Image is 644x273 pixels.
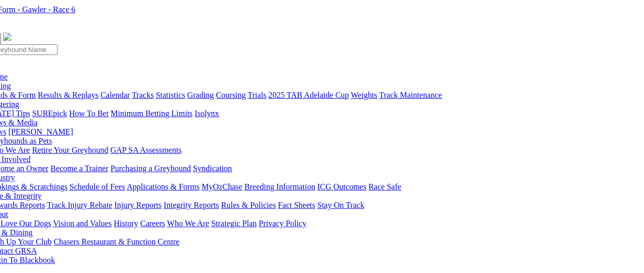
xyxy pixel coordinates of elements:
[351,91,377,99] a: Weights
[317,201,364,209] a: Stay On Track
[110,164,191,173] a: Purchasing a Greyhound
[221,201,276,209] a: Rules & Policies
[317,182,366,191] a: ICG Outcomes
[140,219,165,228] a: Careers
[69,109,109,118] a: How To Bet
[193,164,232,173] a: Syndication
[156,91,185,99] a: Statistics
[268,91,349,99] a: 2025 TAB Adelaide Cup
[38,91,98,99] a: Results & Replays
[32,146,108,154] a: Retire Your Greyhound
[50,164,108,173] a: Become a Trainer
[259,219,306,228] a: Privacy Policy
[32,109,67,118] a: SUREpick
[53,237,179,246] a: Chasers Restaurant & Function Centre
[244,182,315,191] a: Breeding Information
[167,219,209,228] a: Who We Are
[202,182,242,191] a: MyOzChase
[47,201,112,209] a: Track Injury Rebate
[187,91,214,99] a: Grading
[379,91,442,99] a: Track Maintenance
[127,182,200,191] a: Applications & Forms
[216,91,246,99] a: Coursing
[368,182,401,191] a: Race Safe
[53,219,111,228] a: Vision and Values
[114,219,138,228] a: History
[132,91,154,99] a: Tracks
[163,201,219,209] a: Integrity Reports
[278,201,315,209] a: Fact Sheets
[194,109,219,118] a: Isolynx
[110,146,182,154] a: GAP SA Assessments
[211,219,257,228] a: Strategic Plan
[8,127,73,136] a: [PERSON_NAME]
[3,33,11,41] img: logo-grsa-white.png
[247,91,266,99] a: Trials
[100,91,130,99] a: Calendar
[69,182,125,191] a: Schedule of Fees
[114,201,161,209] a: Injury Reports
[110,109,192,118] a: Minimum Betting Limits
